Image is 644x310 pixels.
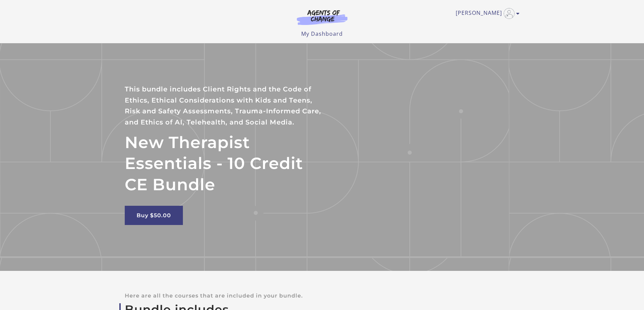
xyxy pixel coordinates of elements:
h2: New Therapist Essentials - 10 Credit CE Bundle [125,132,322,195]
a: My Dashboard [301,30,343,37]
p: This bundle includes Client Rights and the Code of Ethics, Ethical Considerations with Kids and T... [125,84,322,128]
p: Here are all the courses that are included in your bundle. [125,292,520,299]
a: Buy $50.00 [125,206,183,225]
img: Agents of Change Logo [290,9,355,25]
a: Toggle menu [456,8,516,19]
